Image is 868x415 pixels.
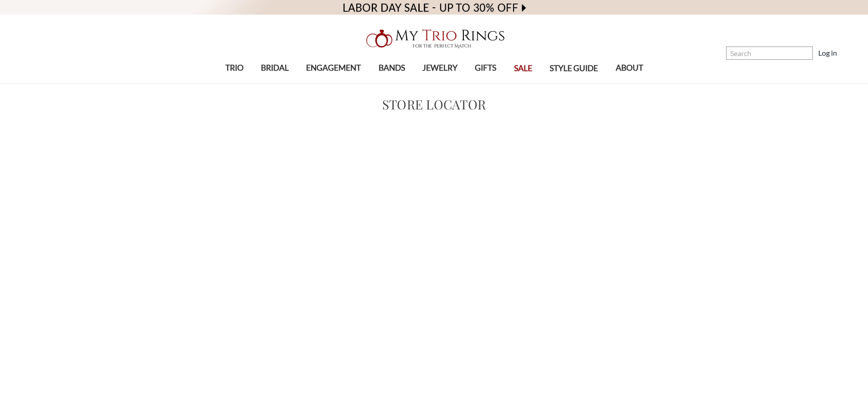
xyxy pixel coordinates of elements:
[252,53,297,83] a: BRIDAL
[475,62,496,74] span: GIFTS
[216,53,252,83] a: TRIO
[111,95,757,114] h1: Store Locator
[842,49,852,58] svg: cart.cart_preview
[541,54,607,83] a: STYLE GUIDE
[387,83,396,84] button: submenu toggle
[726,47,813,60] input: Search
[818,47,837,58] a: Log in
[842,47,857,58] a: Cart with 0 items
[361,24,507,53] img: My Trio Rings
[230,83,239,84] button: submenu toggle
[436,83,445,84] button: submenu toggle
[252,24,616,53] a: My Trio Rings
[607,53,651,83] a: ABOUT
[550,62,598,74] span: STYLE GUIDE
[422,62,457,74] span: JEWELRY
[625,83,634,84] button: submenu toggle
[225,62,244,74] span: TRIO
[481,83,490,84] button: submenu toggle
[369,53,413,83] a: BANDS
[616,62,643,74] span: ABOUT
[270,83,279,84] button: submenu toggle
[261,62,289,74] span: BRIDAL
[414,53,466,83] a: JEWELRY
[306,62,361,74] span: ENGAGEMENT
[505,54,541,83] a: SALE
[379,62,405,74] span: BANDS
[514,62,532,74] span: SALE
[466,53,505,83] a: GIFTS
[297,53,369,83] a: ENGAGEMENT
[329,83,338,84] button: submenu toggle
